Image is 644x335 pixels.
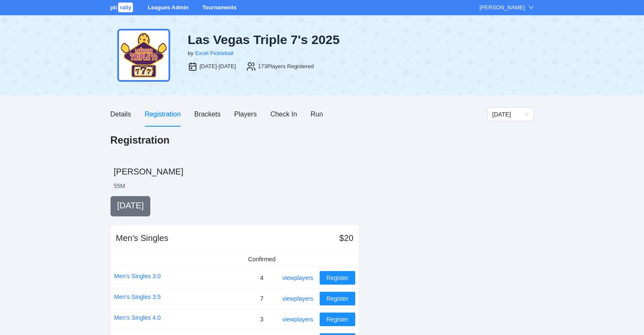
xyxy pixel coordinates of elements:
a: view players [282,295,313,302]
div: Brackets [194,109,221,119]
h1: Registration [111,133,170,147]
span: Register [326,273,348,282]
td: 3 [245,309,279,329]
a: pbrally [111,4,135,11]
span: Register [326,315,348,324]
div: by [188,49,193,58]
button: Register [320,271,355,285]
span: down [528,5,534,10]
div: $20 [339,232,353,244]
img: tiple-sevens-24.png [117,29,170,82]
div: Players [234,109,257,119]
span: [DATE] [117,201,144,210]
a: Men's Singles 3.5 [114,292,161,302]
span: rally [118,3,133,12]
span: Friday [492,108,529,121]
button: Register [320,313,355,326]
button: Register [320,292,355,305]
td: 7 [245,288,279,309]
a: view players [282,274,313,281]
a: Excel Pickleball [195,50,233,56]
a: view players [282,316,313,323]
h2: [PERSON_NAME] [114,166,534,177]
li: 55 M [114,182,125,190]
div: Las Vegas Triple 7's 2025 [188,32,386,47]
a: Men's Singles 4.0 [114,313,161,322]
a: Tournaments [202,4,236,11]
a: Leagues Admin [148,4,188,11]
span: pb [111,4,117,11]
div: [PERSON_NAME] [480,3,525,12]
a: Men's Singles 3.0 [114,271,161,281]
div: Run [311,109,323,119]
span: Register [326,294,348,303]
td: Confirmed [245,251,279,268]
div: Men's Singles [116,232,169,244]
td: 4 [245,267,279,288]
div: Check In [270,109,297,119]
div: 173 Players Registered [258,62,314,71]
div: Details [111,109,131,119]
div: [DATE]-[DATE] [199,62,236,71]
div: Registration [144,109,180,119]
